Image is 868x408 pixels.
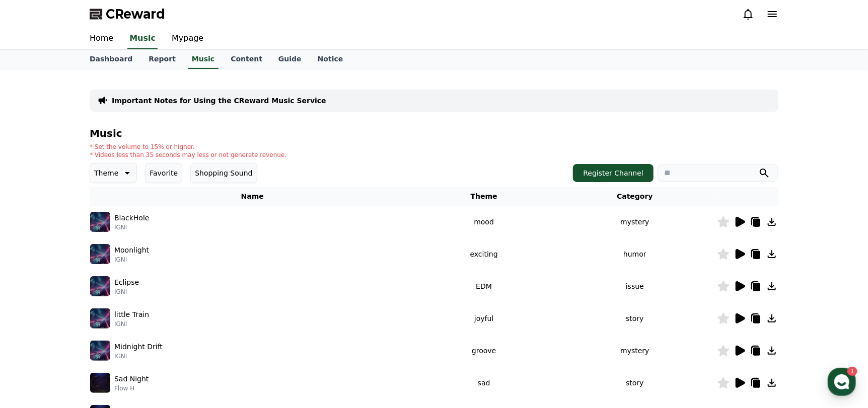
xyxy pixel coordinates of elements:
[140,50,184,69] a: Report
[114,213,149,223] p: BlackHole
[190,163,257,183] button: Shopping Sound
[114,256,149,264] p: IGNI
[415,302,553,335] td: joyful
[90,276,110,296] img: music
[90,187,415,206] th: Name
[82,50,140,69] a: Dashboard
[90,128,778,139] h4: Music
[415,238,553,270] td: exciting
[90,6,165,22] a: CReward
[90,373,110,393] img: music
[553,335,717,367] td: mystery
[145,163,182,183] button: Favorite
[149,334,174,342] span: Settings
[553,206,717,238] td: mystery
[310,50,351,69] a: Notice
[553,302,717,335] td: story
[94,166,118,180] p: Theme
[415,367,553,399] td: sad
[26,334,43,342] span: Home
[112,96,326,106] a: Important Notes for Using the CReward Music Service
[270,50,310,69] a: Guide
[415,335,553,367] td: groove
[114,288,139,296] p: IGNI
[90,151,286,159] p: * Videos less than 35 seconds may less or not generate revenue.
[114,374,149,384] p: Sad Night
[106,6,165,22] span: CReward
[127,28,158,49] a: Music
[90,143,286,151] p: * Set the volume to 15% or higher.
[114,352,163,360] p: IGNI
[114,384,149,392] p: Flow H
[90,212,110,232] img: music
[415,206,553,238] td: mood
[84,335,113,343] span: Messages
[114,309,149,320] p: little Train
[114,223,149,231] p: IGNI
[188,50,219,69] a: Music
[114,342,163,352] p: Midnight Drift
[130,319,193,344] a: Settings
[66,319,130,344] a: 1Messages
[164,28,211,49] a: Mypage
[90,244,110,264] img: music
[553,367,717,399] td: story
[415,270,553,302] td: EDM
[573,164,654,182] button: Register Channel
[90,341,110,361] img: music
[223,50,270,69] a: Content
[553,238,717,270] td: humor
[82,28,121,49] a: Home
[415,187,553,206] th: Theme
[90,163,137,183] button: Theme
[90,308,110,329] img: music
[102,318,106,327] span: 1
[114,245,149,256] p: Moonlight
[553,187,717,206] th: Category
[3,319,66,344] a: Home
[114,277,139,288] p: Eclipse
[114,320,149,328] p: IGNI
[553,270,717,302] td: issue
